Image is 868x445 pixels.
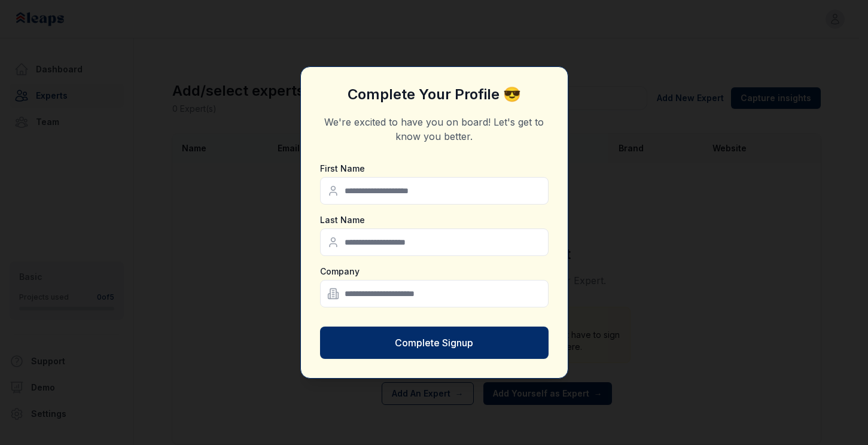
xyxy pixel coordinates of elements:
label: Last Name [320,214,549,226]
p: We're excited to have you on board! Let's get to know you better. [320,115,549,144]
label: Company [320,266,549,278]
button: Complete Signup [320,327,549,359]
label: First Name [320,163,549,175]
h3: Complete Your Profile 😎 [320,86,549,103]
